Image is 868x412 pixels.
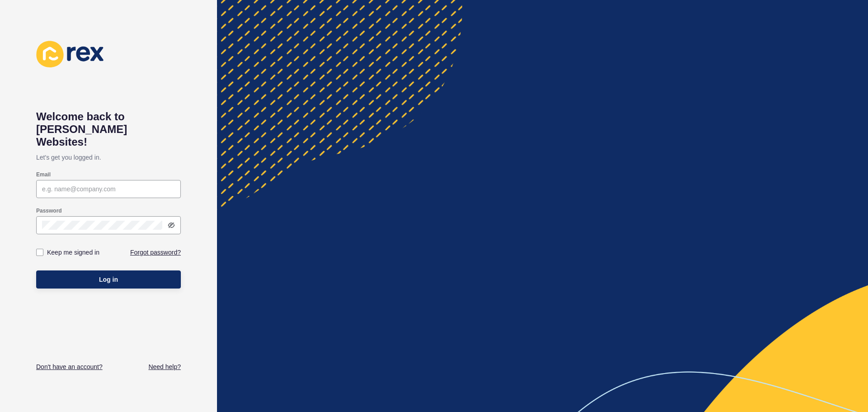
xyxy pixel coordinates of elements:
[47,248,99,257] label: Keep me signed in
[130,248,181,257] a: Forgot password?
[36,148,181,166] p: Let's get you logged in.
[42,185,175,194] input: e.g. name@company.com
[148,362,181,371] a: Need help?
[36,110,181,148] h1: Welcome back to [PERSON_NAME] Websites!
[36,171,51,178] label: Email
[36,207,62,214] label: Password
[36,362,103,371] a: Don't have an account?
[99,275,118,284] span: Log in
[36,270,181,289] button: Log in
